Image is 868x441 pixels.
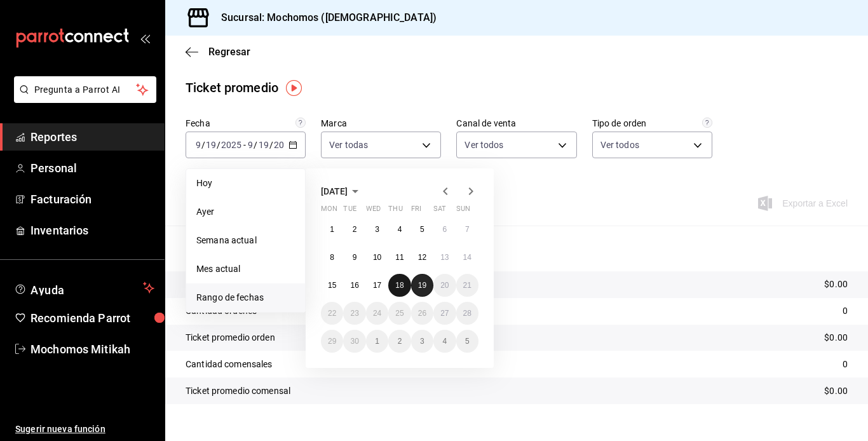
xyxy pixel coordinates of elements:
[366,218,388,241] button: September 3, 2025
[350,281,358,290] abbr: September 16, 2025
[456,246,478,269] button: September 14, 2025
[31,128,154,146] span: Reportes
[398,225,402,234] abbr: September 4, 2025
[440,309,449,318] abbr: September 27, 2025
[328,281,336,290] abbr: September 15, 2025
[411,205,421,218] abbr: Friday
[31,341,154,358] span: Mochomos Mitikah
[418,253,426,262] abbr: September 12, 2025
[343,274,365,297] button: September 16, 2025
[433,330,456,353] button: October 4, 2025
[843,304,848,318] p: 0
[31,191,154,208] span: Facturación
[465,225,470,234] abbr: September 7, 2025
[411,218,433,241] button: September 5, 2025
[433,218,456,241] button: September 6, 2025
[353,225,357,234] abbr: September 2, 2025
[217,140,220,150] span: /
[247,140,254,150] input: --
[329,139,368,151] span: Ver todas
[9,92,156,105] a: Pregunta a Parrot AI
[456,218,478,241] button: September 7, 2025
[243,140,246,150] span: -
[824,331,848,344] p: $0.00
[321,119,441,128] label: Marca
[395,253,403,262] abbr: September 11, 2025
[418,281,426,290] abbr: September 19, 2025
[420,337,424,346] abbr: October 3, 2025
[388,274,410,297] button: September 18, 2025
[388,218,410,241] button: September 4, 2025
[196,234,295,247] span: Semana actual
[824,384,848,398] p: $0.00
[375,337,379,346] abbr: October 1, 2025
[330,253,334,262] abbr: September 8, 2025
[34,83,137,97] span: Pregunta a Parrot AI
[824,278,848,291] p: $0.00
[433,205,446,218] abbr: Saturday
[433,274,456,297] button: September 20, 2025
[456,274,478,297] button: September 21, 2025
[286,80,302,96] img: Tooltip marker
[442,337,447,346] abbr: October 4, 2025
[321,205,337,218] abbr: Monday
[330,225,334,234] abbr: September 1, 2025
[220,140,242,150] input: ----
[465,337,470,346] abbr: October 5, 2025
[321,246,343,269] button: September 8, 2025
[321,330,343,353] button: September 29, 2025
[418,309,426,318] abbr: September 26, 2025
[388,330,410,353] button: October 2, 2025
[592,119,712,128] label: Tipo de orden
[456,119,576,128] label: Canal de venta
[373,253,381,262] abbr: September 10, 2025
[411,246,433,269] button: September 12, 2025
[321,218,343,241] button: September 1, 2025
[195,140,201,150] input: --
[395,309,403,318] abbr: September 25, 2025
[395,281,403,290] abbr: September 18, 2025
[196,262,295,276] span: Mes actual
[186,78,278,97] div: Ticket promedio
[321,186,348,196] span: [DATE]
[411,330,433,353] button: October 3, 2025
[15,423,154,436] span: Sugerir nueva función
[366,246,388,269] button: September 10, 2025
[208,46,250,58] span: Regresar
[600,139,639,151] span: Ver todos
[463,253,471,262] abbr: September 14, 2025
[343,330,365,353] button: September 30, 2025
[411,302,433,325] button: September 26, 2025
[388,205,402,218] abbr: Thursday
[420,225,424,234] abbr: September 5, 2025
[196,205,295,219] span: Ayer
[433,302,456,325] button: September 27, 2025
[373,309,381,318] abbr: September 24, 2025
[321,302,343,325] button: September 22, 2025
[295,118,306,128] svg: Información delimitada a máximo 62 días.
[456,205,470,218] abbr: Sunday
[440,253,449,262] abbr: September 13, 2025
[196,177,295,190] span: Hoy
[328,309,336,318] abbr: September 22, 2025
[201,140,205,150] span: /
[186,331,275,344] p: Ticket promedio orden
[328,337,336,346] abbr: September 29, 2025
[463,281,471,290] abbr: September 21, 2025
[388,302,410,325] button: September 25, 2025
[31,222,154,239] span: Inventarios
[321,274,343,297] button: September 15, 2025
[366,302,388,325] button: September 24, 2025
[456,302,478,325] button: September 28, 2025
[465,139,503,151] span: Ver todos
[398,337,402,346] abbr: October 2, 2025
[186,46,250,58] button: Regresar
[343,246,365,269] button: September 9, 2025
[269,140,273,150] span: /
[456,330,478,353] button: October 5, 2025
[321,184,363,199] button: [DATE]
[196,291,295,304] span: Rango de fechas
[702,118,712,128] svg: Todas las órdenes contabilizan 1 comensal a excepción de órdenes de mesa con comensales obligator...
[440,281,449,290] abbr: September 20, 2025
